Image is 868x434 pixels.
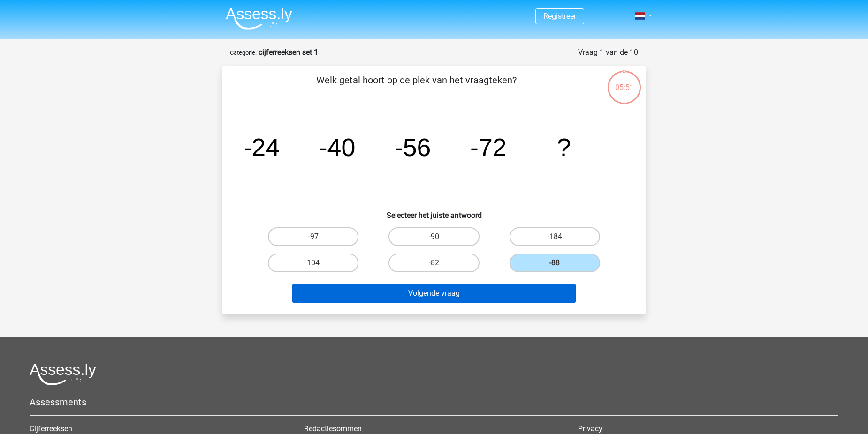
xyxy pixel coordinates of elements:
[259,48,318,57] strong: cijferreeksen set 1
[388,254,479,272] label: -82
[470,133,507,161] tspan: -72
[226,7,292,30] img: Assessly
[510,254,600,272] label: -88
[30,424,72,433] a: Cijferreeksen
[543,12,576,21] a: Registreer
[243,133,280,161] tspan: -24
[319,133,356,161] tspan: -40
[607,70,642,93] div: 05:51
[268,254,358,272] label: 104
[268,227,358,246] label: -97
[30,397,838,408] h5: Assessments
[578,47,638,58] div: Vraag 1 van de 10
[237,73,595,101] p: Welk getal hoort op de plek van het vraagteken?
[510,227,600,246] label: -184
[578,424,602,433] a: Privacy
[292,284,576,303] button: Volgende vraag
[230,49,257,56] small: Categorie:
[304,424,362,433] a: Redactiesommen
[237,203,631,220] h6: Selecteer het juiste antwoord
[30,363,96,385] img: Assessly logo
[388,227,479,246] label: -90
[395,133,431,161] tspan: -56
[557,133,571,161] tspan: ?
